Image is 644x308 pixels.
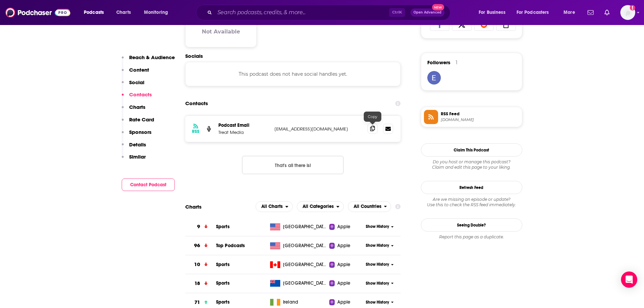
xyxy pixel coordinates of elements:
a: 10 [185,255,216,274]
button: open menu [297,201,344,212]
span: Apple [337,299,350,306]
span: Show History [366,281,389,286]
button: Open AdvancedNew [410,8,445,17]
svg: Add a profile image [630,5,635,10]
button: open menu [512,7,559,18]
span: Podcasts [84,8,104,17]
p: Details [129,141,146,148]
button: Rate Card [122,116,154,129]
span: More [564,8,575,17]
button: Nothing here. [242,156,343,174]
span: Apple [337,261,350,268]
h3: Not Available [202,28,240,35]
button: Show History [363,300,396,305]
a: [GEOGRAPHIC_DATA] [267,261,329,268]
button: Social [122,79,144,92]
span: Logged in as fvultaggio [620,5,635,20]
p: Sponsors [129,129,151,135]
span: United States [283,242,327,249]
a: Show notifications dropdown [585,7,596,18]
button: open menu [474,7,514,18]
button: Show profile menu [620,5,635,20]
a: Apple [329,299,363,306]
p: Rate Card [129,116,154,123]
div: This podcast does not have social handles yet. [185,62,401,86]
span: Monitoring [144,8,168,17]
h2: Platforms [256,201,293,212]
h3: RSS [192,129,199,134]
button: open menu [139,7,177,18]
button: open menu [256,201,293,212]
span: RSS Feed [441,111,519,117]
a: Seeing Double? [421,218,522,232]
span: Ireland [283,299,298,306]
a: 9 [185,217,216,236]
a: Apple [329,261,363,268]
a: Sports [216,299,230,305]
button: Similar [122,153,146,166]
a: 18 [185,274,216,293]
span: feeds.megaphone.fm [441,117,519,122]
button: Show History [363,281,396,286]
a: Top Podcasts [216,243,245,248]
p: Content [129,67,149,73]
input: Search podcasts, credits, & more... [215,7,389,18]
img: fudgeelizabeth9 [427,71,441,85]
button: open menu [79,7,113,18]
p: Social [129,79,144,86]
span: Show History [366,243,389,248]
span: Open Advanced [413,11,442,14]
p: Charts [129,104,145,110]
span: Show History [366,262,389,267]
button: Show History [363,262,396,267]
a: Apple [329,242,363,249]
img: User Profile [620,5,635,20]
span: Sports [216,280,230,286]
a: Apple [329,223,363,230]
div: Copy [364,112,381,122]
span: Apple [337,280,350,287]
button: Contact Podcast [122,179,175,191]
h2: Socials [185,53,401,59]
h3: 71 [194,299,200,306]
p: Contacts [129,91,152,98]
span: United States [283,223,327,230]
button: Refresh Feed [421,181,522,194]
span: Sports [216,262,230,267]
button: Sponsors [122,129,151,141]
div: 1 [456,60,457,66]
div: Claim and edit this page to your liking. [421,159,522,170]
h3: 18 [194,280,200,287]
a: [GEOGRAPHIC_DATA] [267,242,329,249]
span: Apple [337,223,350,230]
button: Charts [122,104,145,116]
h3: 10 [194,261,200,268]
a: Sports [216,224,230,230]
span: Charts [116,8,131,17]
a: Apple [329,280,363,287]
span: Canada [283,261,327,268]
span: All Categories [303,204,334,209]
a: [GEOGRAPHIC_DATA] [267,280,329,287]
p: Similar [129,153,146,160]
h2: Contacts [185,97,208,110]
img: Podchaser - Follow, Share and Rate Podcasts [5,6,70,19]
button: Content [122,67,149,79]
span: For Podcasters [517,8,549,17]
button: Claim This Podcast [421,143,522,157]
span: Ctrl K [389,8,405,17]
h2: Categories [297,201,344,212]
span: All Countries [354,204,381,209]
a: Charts [112,7,135,18]
a: 96 [185,236,216,255]
span: All Charts [261,204,283,209]
span: New [432,4,444,10]
h2: Countries [348,201,391,212]
p: Reach & Audience [129,54,175,61]
button: Show History [363,224,396,230]
button: Details [122,141,146,154]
